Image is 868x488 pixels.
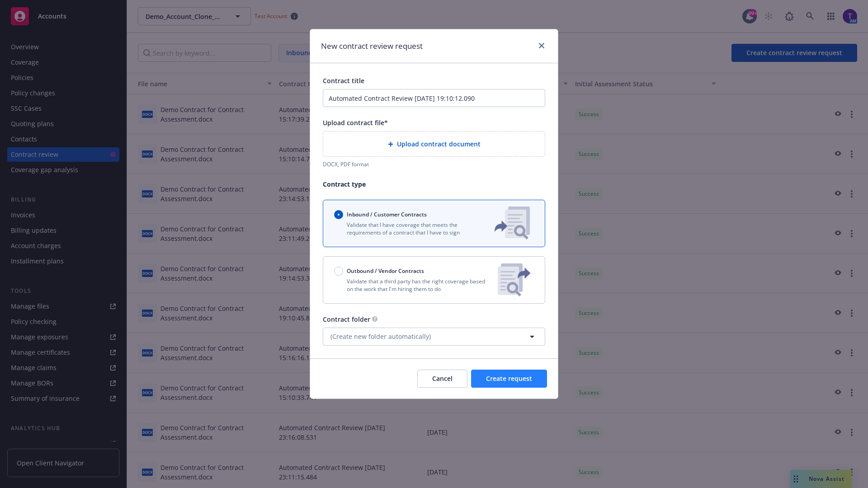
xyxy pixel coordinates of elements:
[323,131,545,157] div: Upload contract document
[323,160,545,168] div: DOCX, PDF format
[323,89,545,107] input: Enter a title for this contract
[323,179,545,189] p: Contract type
[347,211,427,218] span: Inbound / Customer Contracts
[486,374,532,383] span: Create request
[323,315,370,324] span: Contract folder
[321,40,423,52] h1: New contract review request
[334,210,343,219] input: Inbound / Customer Contracts
[323,328,545,346] button: (Create new folder automatically)
[323,118,388,127] span: Upload contract file*
[323,256,545,304] button: Outbound / Vendor ContractsValidate that a third party has the right coverage based on the work t...
[347,267,424,275] span: Outbound / Vendor Contracts
[432,374,453,383] span: Cancel
[471,370,547,388] button: Create request
[323,200,545,247] button: Inbound / Customer ContractsValidate that I have coverage that meets the requirements of a contra...
[417,370,467,388] button: Cancel
[334,221,480,236] p: Validate that I have coverage that meets the requirements of a contract that I have to sign
[323,76,364,85] span: Contract title
[334,277,491,293] p: Validate that a third party has the right coverage based on the work that I'm hiring them to do
[334,267,343,276] input: Outbound / Vendor Contracts
[397,139,481,149] span: Upload contract document
[330,332,431,341] span: (Create new folder automatically)
[536,40,547,51] a: close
